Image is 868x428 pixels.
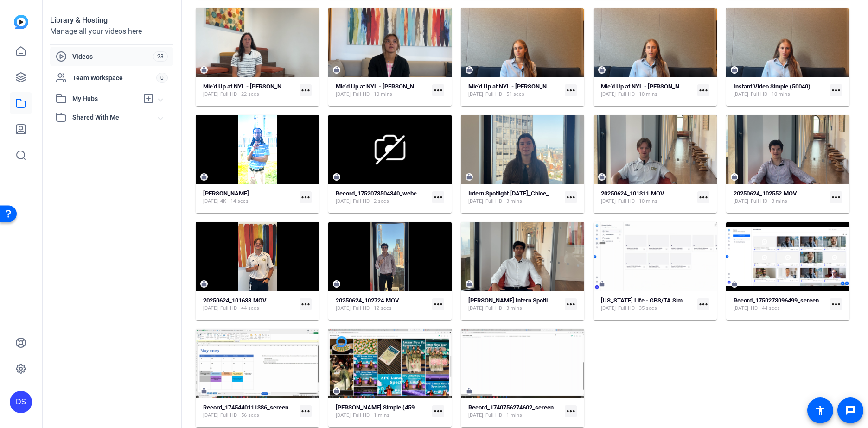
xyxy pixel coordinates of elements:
[203,190,296,205] a: [PERSON_NAME][DATE]4K - 14 secs
[336,404,423,411] strong: [PERSON_NAME] Simple (45976)
[468,190,561,205] a: Intern Spotlight [DATE]_Chloe_Operations-AI&D[DATE]Full HD - 3 mins
[203,412,218,419] span: [DATE]
[565,405,577,417] mat-icon: more_horiz
[468,91,483,98] span: [DATE]
[815,405,826,416] mat-icon: accessibility
[734,91,748,98] span: [DATE]
[468,297,582,304] strong: [PERSON_NAME] Intern Spotlight Interview
[845,405,856,416] mat-icon: message
[618,305,657,312] span: Full HD - 35 secs
[485,305,522,312] span: Full HD - 3 mins
[734,297,826,312] a: Record_1750273096499_screen[DATE]HD - 44 secs
[220,91,259,98] span: Full HD - 22 secs
[353,305,392,312] span: Full HD - 12 secs
[601,91,616,98] span: [DATE]
[601,297,694,312] a: [US_STATE] Life - GBS/TA Simple (49046)[DATE]Full HD - 35 secs
[734,198,748,205] span: [DATE]
[697,84,709,96] mat-icon: more_horiz
[220,305,259,312] span: Full HD - 44 secs
[432,405,444,417] mat-icon: more_horiz
[203,404,296,419] a: Record_1745440111386_screen[DATE]Full HD - 56 secs
[565,191,577,203] mat-icon: more_horiz
[353,91,392,98] span: Full HD - 10 mins
[601,198,616,205] span: [DATE]
[485,412,522,419] span: Full HD - 1 mins
[468,404,561,419] a: Record_1740756274602_screen[DATE]Full HD - 1 mins
[203,305,218,312] span: [DATE]
[432,84,444,96] mat-icon: more_horiz
[565,84,577,96] mat-icon: more_horiz
[468,198,483,205] span: [DATE]
[336,83,428,90] strong: Mic'd Up at NYL - [PERSON_NAME]
[10,391,32,413] div: DS
[72,52,153,61] span: Videos
[336,297,399,304] strong: 20250624_102724.MOV
[618,198,657,205] span: Full HD - 10 mins
[300,298,312,310] mat-icon: more_horiz
[203,91,218,98] span: [DATE]
[336,83,428,98] a: Mic'd Up at NYL - [PERSON_NAME][DATE]Full HD - 10 mins
[153,51,168,62] span: 23
[697,298,709,310] mat-icon: more_horiz
[432,191,444,203] mat-icon: more_horiz
[300,191,312,203] mat-icon: more_horiz
[72,94,138,104] span: My Hubs
[300,84,312,96] mat-icon: more_horiz
[50,89,173,108] mat-expansion-panel-header: My Hubs
[72,73,156,82] span: Team Workspace
[751,305,780,312] span: HD - 44 secs
[432,298,444,310] mat-icon: more_horiz
[468,83,574,90] strong: Mic'd Up at NYL - [PERSON_NAME] Pt. 2
[353,198,389,205] span: Full HD - 2 secs
[830,298,842,310] mat-icon: more_horiz
[601,190,694,205] a: 20250624_101311.MOV[DATE]Full HD - 10 mins
[353,412,389,419] span: Full HD - 1 mins
[336,297,428,312] a: 20250624_102724.MOV[DATE]Full HD - 12 secs
[336,412,351,419] span: [DATE]
[14,15,28,29] img: blue-gradient.svg
[734,297,819,304] strong: Record_1750273096499_screen
[734,190,797,197] strong: 20250624_102552.MOV
[601,83,694,98] a: Mic'd Up at NYL - [PERSON_NAME] Pt. 1[DATE]Full HD - 10 mins
[50,15,173,26] div: Library & Hosting
[220,412,259,419] span: Full HD - 56 secs
[468,297,561,312] a: [PERSON_NAME] Intern Spotlight Interview[DATE]Full HD - 3 mins
[697,191,709,203] mat-icon: more_horiz
[220,198,249,205] span: 4K - 14 secs
[618,91,657,98] span: Full HD - 10 mins
[830,191,842,203] mat-icon: more_horiz
[751,91,790,98] span: Full HD - 10 mins
[565,298,577,310] mat-icon: more_horiz
[734,190,826,205] a: 20250624_102552.MOV[DATE]Full HD - 3 mins
[751,198,787,205] span: Full HD - 3 mins
[50,26,173,37] div: Manage all your videos here
[485,198,522,205] span: Full HD - 3 mins
[468,305,483,312] span: [DATE]
[336,91,351,98] span: [DATE]
[336,198,351,205] span: [DATE]
[485,91,524,98] span: Full HD - 51 secs
[336,190,428,205] a: Record_1752073504340_webcam[DATE]Full HD - 2 secs
[734,83,811,90] strong: Instant Video Simple (50040)
[203,198,218,205] span: [DATE]
[203,83,296,98] a: Mic'd Up at NYL - [PERSON_NAME] Pt. 1[DATE]Full HD - 22 secs
[468,412,483,419] span: [DATE]
[203,297,267,304] strong: 20250624_101638.MOV
[830,84,842,96] mat-icon: more_horiz
[336,305,351,312] span: [DATE]
[336,190,425,197] strong: Record_1752073504340_webcam
[601,305,616,312] span: [DATE]
[468,83,561,98] a: Mic'd Up at NYL - [PERSON_NAME] Pt. 2[DATE]Full HD - 51 secs
[50,108,173,126] mat-expansion-panel-header: Shared With Me
[601,83,707,90] strong: Mic'd Up at NYL - [PERSON_NAME] Pt. 1
[203,83,309,90] strong: Mic'd Up at NYL - [PERSON_NAME] Pt. 1
[468,190,594,197] strong: Intern Spotlight [DATE]_Chloe_Operations-AI&D
[300,405,312,417] mat-icon: more_horiz
[734,305,748,312] span: [DATE]
[601,190,664,197] strong: 20250624_101311.MOV
[601,297,713,304] strong: [US_STATE] Life - GBS/TA Simple (49046)
[72,113,159,122] span: Shared With Me
[156,73,168,83] span: 0
[734,83,826,98] a: Instant Video Simple (50040)[DATE]Full HD - 10 mins
[203,297,296,312] a: 20250624_101638.MOV[DATE]Full HD - 44 secs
